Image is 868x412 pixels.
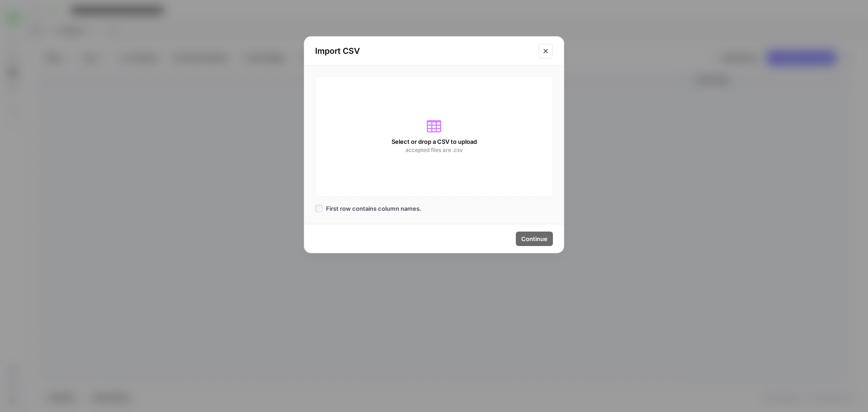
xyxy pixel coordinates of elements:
input: First row contains column names. [315,205,322,212]
span: Select or drop a CSV to upload [392,137,477,146]
span: First row contains column names. [326,204,421,213]
span: accepted files are .csv [406,146,463,154]
button: Close modal [538,44,553,58]
span: Continue [521,234,547,243]
button: Continue [516,232,553,246]
h2: Import CSV [315,45,533,57]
